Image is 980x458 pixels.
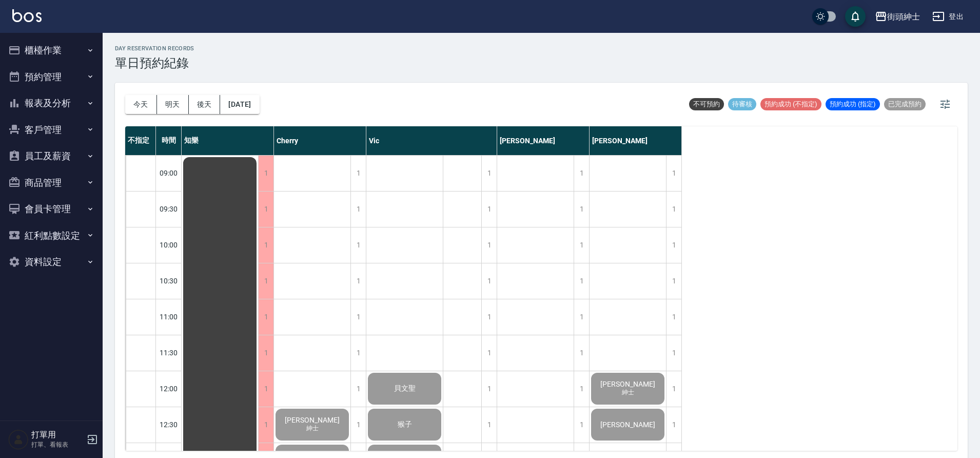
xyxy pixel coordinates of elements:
[258,371,273,407] div: 1
[928,7,968,26] button: 登出
[871,6,924,27] button: 街頭紳士
[4,249,99,275] button: 資料設定
[220,95,259,114] button: [DATE]
[350,299,366,335] div: 1
[31,430,84,440] h5: 打單用
[481,407,497,443] div: 1
[350,407,366,443] div: 1
[4,143,99,169] button: 員工及薪資
[258,227,273,263] div: 1
[189,95,221,114] button: 後天
[350,227,366,263] div: 1
[4,37,99,64] button: 櫃檯作業
[258,263,273,299] div: 1
[4,222,99,249] button: 紅利點數設定
[396,420,414,429] span: 猴子
[666,263,681,299] div: 1
[258,407,273,443] div: 1
[481,227,497,263] div: 1
[283,416,342,424] span: [PERSON_NAME]
[156,299,182,335] div: 11:00
[4,64,99,90] button: 預約管理
[598,380,657,388] span: [PERSON_NAME]
[666,371,681,407] div: 1
[574,299,589,335] div: 1
[590,126,682,155] div: [PERSON_NAME]
[156,155,182,191] div: 09:00
[258,156,273,191] div: 1
[728,100,756,109] span: 待審核
[574,192,589,227] div: 1
[666,407,681,443] div: 1
[156,335,182,371] div: 11:30
[666,227,681,263] div: 1
[156,126,182,155] div: 時間
[31,440,84,449] p: 打單、看報表
[182,126,274,155] div: 知樂
[125,95,157,114] button: 今天
[620,388,636,397] span: 紳士
[8,429,29,450] img: Person
[156,371,182,407] div: 12:00
[156,227,182,263] div: 10:00
[156,407,182,443] div: 12:30
[4,196,99,222] button: 會員卡管理
[304,424,321,433] span: 紳士
[4,117,99,143] button: 客戶管理
[481,192,497,227] div: 1
[666,192,681,227] div: 1
[115,56,194,70] h3: 單日預約紀錄
[350,192,366,227] div: 1
[258,335,273,371] div: 1
[574,407,589,443] div: 1
[574,227,589,263] div: 1
[574,371,589,407] div: 1
[666,299,681,335] div: 1
[481,156,497,191] div: 1
[350,335,366,371] div: 1
[887,10,920,23] div: 街頭紳士
[125,126,156,155] div: 不指定
[598,421,657,429] span: [PERSON_NAME]
[884,100,926,109] span: 已完成預約
[826,100,880,109] span: 預約成功 (指定)
[481,335,497,371] div: 1
[258,192,273,227] div: 1
[274,126,366,155] div: Cherry
[497,126,590,155] div: [PERSON_NAME]
[392,384,418,393] span: 貝文聖
[115,45,194,52] h2: day Reservation records
[574,156,589,191] div: 1
[4,169,99,196] button: 商品管理
[845,6,866,27] button: save
[258,299,273,335] div: 1
[350,263,366,299] div: 1
[156,191,182,227] div: 09:30
[350,156,366,191] div: 1
[574,263,589,299] div: 1
[666,156,681,191] div: 1
[481,299,497,335] div: 1
[574,335,589,371] div: 1
[157,95,189,114] button: 明天
[689,100,724,109] span: 不可預約
[666,335,681,371] div: 1
[760,100,821,109] span: 預約成功 (不指定)
[481,263,497,299] div: 1
[156,263,182,299] div: 10:30
[350,371,366,407] div: 1
[12,9,42,22] img: Logo
[4,90,99,117] button: 報表及分析
[366,126,497,155] div: Vic
[481,371,497,407] div: 1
